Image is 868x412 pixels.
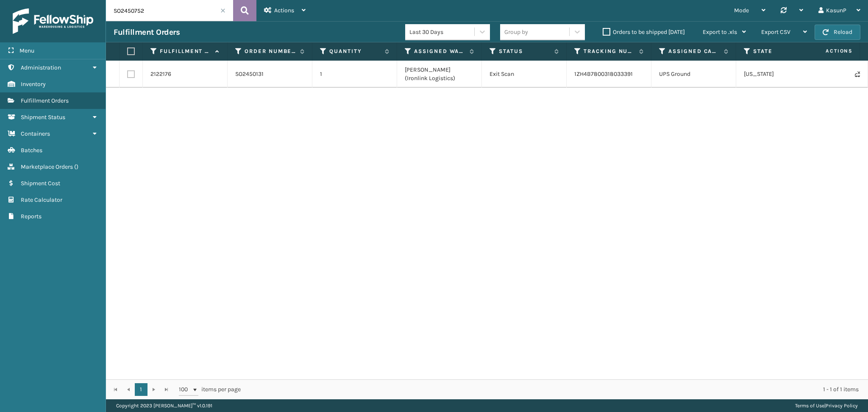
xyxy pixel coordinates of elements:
span: items per page [179,383,241,396]
span: Mode [734,7,749,14]
div: Last 30 Days [409,28,475,36]
label: State [753,47,804,55]
span: Batches [21,147,42,154]
a: Terms of Use [795,403,824,409]
span: Actions [274,7,294,14]
td: UPS Ground [651,61,736,88]
span: Containers [21,130,50,137]
label: Assigned Carrier Service [668,47,720,55]
span: Menu [19,47,34,54]
span: Rate Calculator [21,196,62,203]
label: Assigned Warehouse [414,47,465,55]
span: Administration [21,64,61,71]
p: Copyright 2023 [PERSON_NAME]™ v 1.0.191 [116,399,212,412]
td: Exit Scan [482,61,567,88]
td: [US_STATE] [736,61,821,88]
span: 100 [179,385,192,394]
span: Inventory [21,81,46,88]
label: Orders to be shipped [DATE] [603,28,685,36]
a: 1ZH4B7800318033391 [574,70,633,78]
span: ( ) [74,163,78,170]
button: Reload [815,25,860,40]
div: Group by [504,28,528,36]
label: Tracking Number [584,47,635,55]
img: logo [13,8,93,34]
span: Fulfillment Orders [21,97,69,104]
label: Status [499,47,550,55]
label: Order Number [245,47,296,55]
h3: Fulfillment Orders [114,27,180,37]
span: Actions [799,44,858,58]
td: [PERSON_NAME] (Ironlink Logistics) [397,61,482,88]
div: | [795,399,858,412]
span: Shipment Cost [21,180,60,187]
a: Privacy Policy [826,403,858,409]
span: Reports [21,213,42,220]
a: 1 [135,383,147,396]
div: 1 - 1 of 1 items [253,385,859,394]
a: 2122176 [150,70,171,78]
span: Marketplace Orders [21,163,73,170]
span: Export to .xls [703,28,737,36]
label: Quantity [329,47,381,55]
span: Export CSV [761,28,790,36]
td: 1 [312,61,397,88]
label: Fulfillment Order Id [160,47,211,55]
a: SO2450131 [235,70,264,78]
i: Never Shipped [855,71,860,77]
span: Shipment Status [21,114,65,121]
